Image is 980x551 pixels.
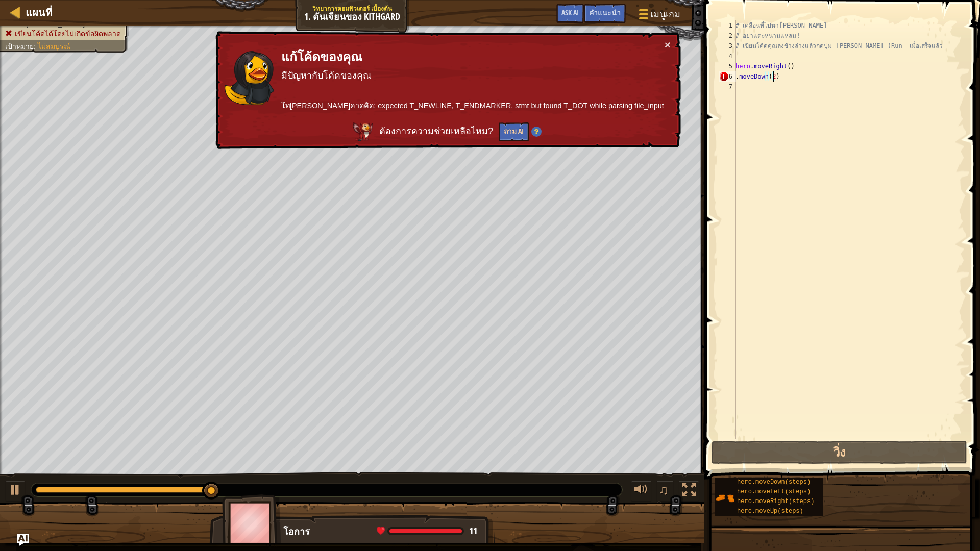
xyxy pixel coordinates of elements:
[719,71,736,82] div: 6
[34,42,38,51] span: :
[631,4,687,28] button: เมนูเกม
[38,42,70,51] span: ไม่สมบูรณ์
[650,8,680,21] span: เมนูเกม
[719,61,736,71] div: 5
[26,6,52,19] span: แผนที่
[15,30,121,38] span: เขียนโค้ดได้โดยไม่เกิดข้อผิดพลาด
[556,4,584,23] button: Ask AI
[281,101,664,111] p: โท[PERSON_NAME]คาดคิด: expected T_NEWLINE, T_ENDMARKER, stmt but found T_DOT while parsing file_i...
[719,82,736,92] div: 7
[499,122,529,141] button: ถาม AI
[379,126,496,136] span: ต้องการความช่วยเหลือไหม?
[737,479,811,486] span: hero.moveDown(steps)
[658,482,669,497] span: ♫
[281,50,664,64] h3: แก้โค้ดของคุณ
[222,494,281,551] img: thang_avatar_frame.png
[281,69,664,83] p: มีปัญหากับโค้ดของคุณ
[5,481,26,502] button: Ctrl + P: Play
[719,20,736,31] div: 1
[561,8,579,17] span: Ask AI
[656,481,674,502] button: ♫
[737,508,803,515] span: hero.moveUp(steps)
[531,127,542,137] img: Hint
[665,39,671,50] button: ×
[589,8,621,17] span: คำแนะนำ
[719,41,736,51] div: 3
[224,51,275,106] img: duck_omarn.png
[719,31,736,41] div: 2
[5,42,34,51] span: เป้าหมาย
[469,524,477,537] span: 11
[679,481,699,502] button: สลับเป็นเต็มจอ
[715,488,734,508] img: portrait.png
[719,51,736,61] div: 4
[631,481,651,502] button: ปรับระดับเสียง
[5,29,121,39] li: เขียนโค้ดได้โดยไม่เกิดข้อผิดพลาด
[20,6,52,19] a: แผนที่
[353,122,373,141] img: AI
[737,488,811,495] span: hero.moveLeft(steps)
[712,441,967,464] button: วิ่ง
[737,498,814,505] span: hero.moveRight(steps)
[17,534,29,546] button: Ask AI
[377,527,477,536] div: health: 11 / 11
[283,525,485,538] div: โอการ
